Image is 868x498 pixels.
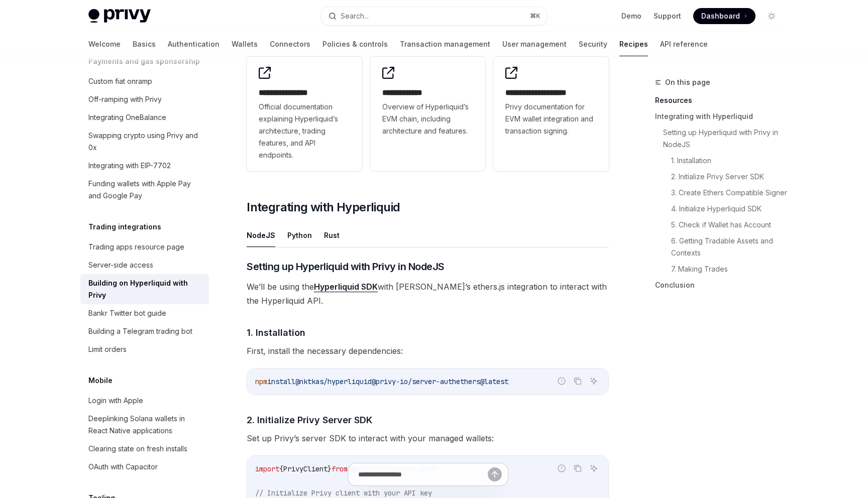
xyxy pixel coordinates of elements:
[671,169,788,185] a: 2. Initialize Privy Server SDK
[80,440,209,458] a: Clearing state on fresh installs
[555,375,568,388] button: Report incorrect code
[619,32,648,56] a: Recipes
[88,221,161,233] h5: Trading integrations
[88,395,143,407] div: Login with Apple
[322,32,388,56] a: Policies & controls
[80,238,209,256] a: Trading apps resource page
[655,92,788,108] a: Resources
[80,304,209,322] a: Bankr Twitter bot guide
[370,57,486,171] a: **** **** ***Overview of Hyperliquid’s EVM chain, including architecture and features.
[88,241,184,253] div: Trading apps resource page
[671,233,788,261] a: 6. Getting Tradable Assets and Contexts
[654,11,681,21] a: Support
[655,277,788,293] a: Conclusion
[88,259,153,271] div: Server-side access
[88,443,187,455] div: Clearing state on fresh installs
[587,375,600,388] button: Ask AI
[295,377,372,386] span: @nktkas/hyperliquid
[88,111,166,123] div: Integrating OneBalance
[247,280,609,308] span: We’ll be using the with [PERSON_NAME]’s ethers.js integration to interact with the Hyperliquid API.
[88,32,121,56] a: Welcome
[247,57,362,171] a: **** **** **** *Official documentation explaining Hyperliquid’s architecture, trading features, a...
[314,282,378,292] a: Hyperliquid SDK
[287,223,312,247] button: Python
[247,223,275,247] button: NodeJS
[80,458,209,476] a: OAuth with Capacitor
[80,392,209,410] a: Login with Apple
[701,11,740,21] span: Dashboard
[267,377,295,386] span: install
[80,322,209,340] a: Building a Telegram trading bot
[621,11,641,21] a: Demo
[80,410,209,440] a: Deeplinking Solana wallets in React Native applications
[88,461,158,473] div: OAuth with Capacitor
[88,178,203,202] div: Funding wallets with Apple Pay and Google Pay
[247,431,609,445] span: Set up Privy’s server SDK to interact with your managed wallets:
[655,108,788,125] a: Integrating with Hyperliquid
[247,413,372,427] span: 2. Initialize Privy Server SDK
[502,32,567,56] a: User management
[133,32,156,56] a: Basics
[88,307,166,319] div: Bankr Twitter bot guide
[247,260,445,274] span: Setting up Hyperliquid with Privy in NodeJS
[671,185,788,201] a: 3. Create Ethers Compatible Signer
[80,340,209,358] a: Limit orders
[88,75,152,87] div: Custom fiat onramp
[400,32,490,56] a: Transaction management
[505,101,597,137] span: Privy documentation for EVM wallet integration and transaction signing.
[693,8,755,24] a: Dashboard
[671,153,788,169] a: 1. Installation
[247,344,609,358] span: First, install the necessary dependencies:
[88,130,203,154] div: Swapping crypto using Privy and 0x
[663,125,788,153] a: Setting up Hyperliquid with Privy in NodeJS
[88,375,113,387] h5: Mobile
[671,261,788,277] a: 7. Making Trades
[255,377,267,386] span: npm
[80,127,209,157] a: Swapping crypto using Privy and 0x
[80,72,209,90] a: Custom fiat onramp
[372,377,456,386] span: @privy-io/server-auth
[488,467,502,481] button: Send message
[321,7,547,25] button: Search...⌘K
[259,101,350,161] span: Official documentation explaining Hyperliquid’s architecture, trading features, and API endpoints.
[232,32,258,56] a: Wallets
[764,8,780,24] button: Toggle dark mode
[530,12,540,20] span: ⌘ K
[80,274,209,304] a: Building on Hyperliquid with Privy
[671,201,788,217] a: 4. Initialize Hyperliquid SDK
[579,32,607,56] a: Security
[665,76,710,88] span: On this page
[493,57,609,171] a: **** **** **** *****Privy documentation for EVM wallet integration and transaction signing.
[80,157,209,175] a: Integrating with EIP-7702
[88,93,162,105] div: Off-ramping with Privy
[88,325,192,337] div: Building a Telegram trading bot
[80,175,209,205] a: Funding wallets with Apple Pay and Google Pay
[341,10,369,22] div: Search...
[88,277,203,301] div: Building on Hyperliquid with Privy
[324,223,340,247] button: Rust
[247,326,305,339] span: 1. Installation
[80,90,209,108] a: Off-ramping with Privy
[456,377,508,386] span: ethers@latest
[88,343,127,355] div: Limit orders
[270,32,310,56] a: Connectors
[382,101,474,137] span: Overview of Hyperliquid’s EVM chain, including architecture and features.
[80,108,209,127] a: Integrating OneBalance
[571,375,584,388] button: Copy the contents from the code block
[88,413,203,437] div: Deeplinking Solana wallets in React Native applications
[660,32,708,56] a: API reference
[671,217,788,233] a: 5. Check if Wallet has Account
[80,256,209,274] a: Server-side access
[247,199,400,215] span: Integrating with Hyperliquid
[168,32,220,56] a: Authentication
[88,160,171,172] div: Integrating with EIP-7702
[88,9,151,23] img: light logo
